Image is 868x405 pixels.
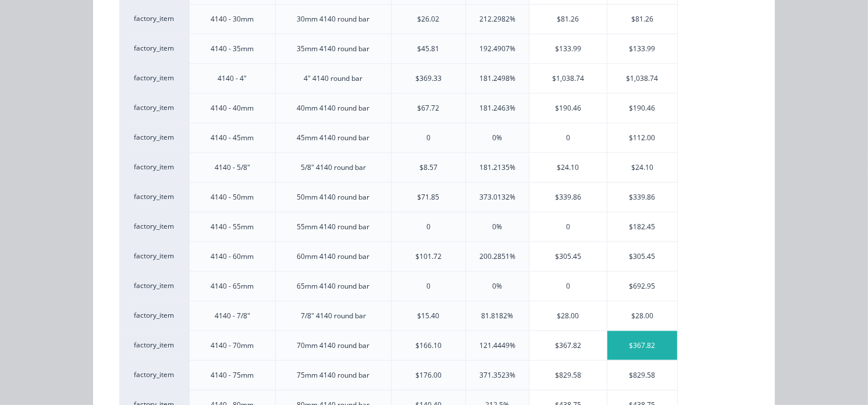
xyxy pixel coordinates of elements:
div: $692.95 [607,272,677,301]
div: $339.86 [529,183,607,212]
div: 4140 - 40mm [211,103,254,113]
div: factory_item [119,34,189,63]
div: 4140 - 65mm [211,281,254,292]
div: $339.86 [607,183,677,212]
div: $15.40 [418,311,440,321]
div: factory_item [119,63,189,93]
div: 4140 - 50mm [211,192,254,202]
div: 60mm 4140 round bar [297,251,369,262]
div: 30mm 4140 round bar [297,14,369,24]
div: 192.4907% [479,44,515,54]
div: factory_item [119,360,189,390]
div: 181.2135% [479,162,515,173]
div: $1,038.74 [529,64,607,93]
div: $367.82 [607,331,677,360]
div: 4" 4140 round bar [304,73,362,84]
div: 40mm 4140 round bar [297,103,369,113]
div: 75mm 4140 round bar [297,370,369,381]
div: $8.57 [419,162,437,173]
div: factory_item [119,152,189,182]
div: $367.82 [529,331,607,360]
div: 121.4449% [479,340,515,351]
div: 81.8182% [481,311,513,321]
div: 0 [426,133,431,143]
div: factory_item [119,271,189,301]
div: $190.46 [607,94,677,123]
div: 65mm 4140 round bar [297,281,369,292]
div: 4140 - 70mm [211,340,254,351]
div: 0% [492,222,502,232]
div: 0 [529,123,607,152]
div: 4140 - 60mm [211,251,254,262]
div: 55mm 4140 round bar [297,222,369,232]
div: 50mm 4140 round bar [297,192,369,202]
div: 0 [529,272,607,301]
div: $829.58 [607,361,677,390]
div: $71.85 [418,192,440,202]
div: $133.99 [607,34,677,63]
div: factory_item [119,4,189,34]
div: factory_item [119,241,189,271]
div: $28.00 [529,301,607,331]
div: $45.81 [418,44,440,54]
div: $24.10 [607,153,677,182]
div: 5/8" 4140 round bar [301,162,366,173]
div: 4140 - 5/8" [215,162,250,173]
div: 4140 - 30mm [211,14,254,24]
div: $305.45 [607,242,677,271]
div: $190.46 [529,94,607,123]
div: 4140 - 75mm [211,370,254,381]
div: factory_item [119,93,189,123]
div: 4140 - 55mm [211,222,254,232]
div: 0 [426,281,431,292]
div: $133.99 [529,34,607,63]
div: $166.10 [415,340,442,351]
div: factory_item [119,123,189,152]
div: $101.72 [415,251,442,262]
div: 70mm 4140 round bar [297,340,369,351]
div: 181.2498% [479,73,515,84]
div: 212.2982% [479,14,515,24]
div: 4140 - 4" [218,73,247,84]
div: 373.0132% [479,192,515,202]
div: $26.02 [418,14,440,24]
div: 0% [492,133,502,143]
div: $176.00 [415,370,442,381]
div: $182.45 [607,212,677,241]
div: 0% [492,281,502,292]
div: $67.72 [418,103,440,113]
div: 181.2463% [479,103,515,113]
div: 4140 - 45mm [211,133,254,143]
div: 4140 - 35mm [211,44,254,54]
div: $28.00 [607,301,677,331]
div: 0 [426,222,431,232]
div: $829.58 [529,361,607,390]
div: factory_item [119,301,189,331]
div: $112.00 [607,123,677,152]
div: factory_item [119,212,189,241]
div: 200.2851% [479,251,515,262]
div: factory_item [119,331,189,360]
div: 35mm 4140 round bar [297,44,369,54]
div: 4140 - 7/8" [215,311,250,321]
div: $81.26 [529,5,607,34]
div: 45mm 4140 round bar [297,133,369,143]
div: 7/8" 4140 round bar [301,311,366,321]
div: $305.45 [529,242,607,271]
div: $81.26 [607,5,677,34]
div: $24.10 [529,153,607,182]
div: 371.3523% [479,370,515,381]
div: $1,038.74 [607,64,677,93]
div: factory_item [119,182,189,212]
div: 0 [529,212,607,241]
div: $369.33 [415,73,442,84]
